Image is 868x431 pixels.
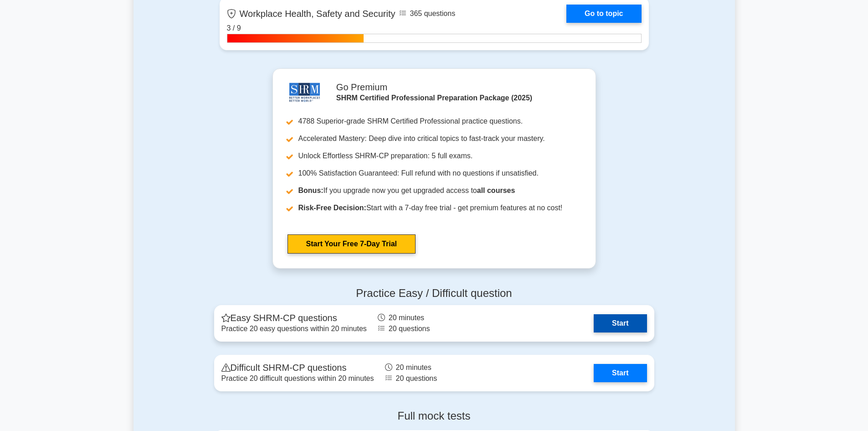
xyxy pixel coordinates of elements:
a: Start [594,314,647,332]
a: Start Your Free 7-Day Trial [288,234,416,254]
a: Go to topic [566,5,641,23]
a: Start [594,364,647,382]
h4: Full mock tests [214,410,654,423]
h4: Practice Easy / Difficult question [214,287,654,300]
